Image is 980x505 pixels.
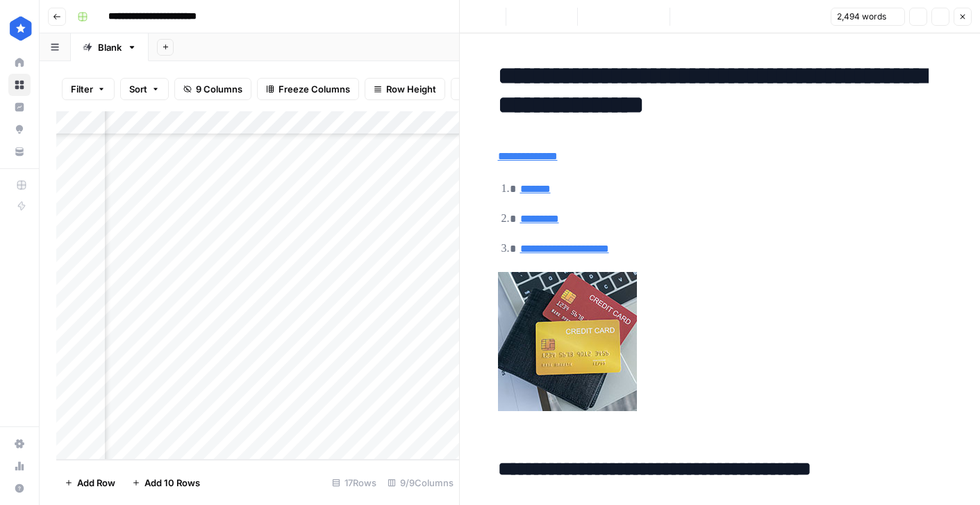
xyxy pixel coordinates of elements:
div: 17 Rows [326,472,382,494]
span: 2,494 words [837,10,886,23]
a: Opportunities [8,118,31,141]
span: Row Height [386,82,436,96]
a: Insights [8,96,31,118]
a: Home [8,51,31,74]
span: Add 10 Rows [144,476,200,490]
button: Add Row [56,472,124,494]
a: Settings [8,433,31,455]
button: Sort [120,78,169,100]
a: Browse [8,74,31,96]
div: 9/9 Columns [382,472,459,494]
button: Help + Support [8,477,31,499]
button: Filter [62,78,115,100]
button: Workspace: ConsumerAffairs [8,11,31,46]
a: Usage [8,455,31,477]
span: Freeze Columns [279,82,350,96]
button: Row Height [365,78,445,100]
span: Sort [129,82,147,96]
button: 9 Columns [174,78,251,100]
button: Freeze Columns [257,78,359,100]
a: Your Data [8,141,31,163]
span: Filter [71,82,93,96]
button: Add 10 Rows [124,472,208,494]
span: 9 Columns [196,82,242,96]
a: Blank [71,33,149,61]
img: ConsumerAffairs Logo [8,16,33,41]
button: 2,494 words [831,8,905,26]
span: Add Row [77,476,115,490]
div: Blank [98,40,122,54]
